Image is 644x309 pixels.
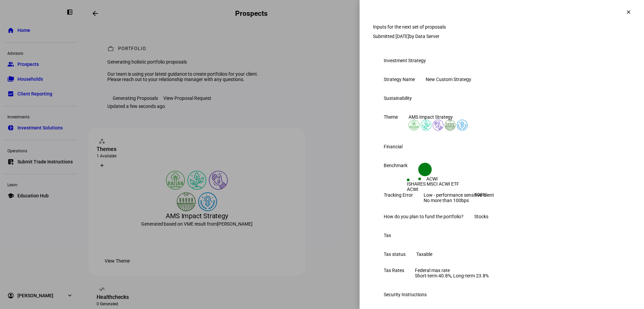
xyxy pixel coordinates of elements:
[384,144,402,149] div: Financial
[445,120,455,130] img: sustainableAgriculture.colored.svg
[384,77,415,82] div: Strategy Name
[384,58,426,63] div: Investment Strategy
[426,77,471,82] div: New Custom Strategy
[384,214,464,219] div: How do you plan to fund the portfolio?
[384,192,413,198] div: Tracking Error
[373,12,458,19] div: Inputs for the next set of proposals
[407,181,486,187] div: ISHARES MSCI ACWI ETF
[409,120,419,130] img: deforestation.colored.svg
[384,233,391,238] div: Tax
[626,9,632,15] mat-icon: clear
[384,114,398,120] div: Theme
[421,120,431,130] img: climateChange.colored.svg
[457,120,468,130] img: womensRights.colored.svg
[384,292,427,297] div: Security Instructions
[409,34,439,39] span: by Data Server
[384,95,412,101] div: Sustainability
[416,252,432,257] div: Taxable
[409,114,468,120] div: AMS Impact Strategy
[415,268,489,278] div: Federal max rate
[373,24,631,30] div: Inputs for the next set of proposals
[373,34,631,39] div: Submitted [DATE]
[384,252,406,257] div: Tax status
[474,214,488,219] div: Stocks
[384,163,408,168] div: Benchmark
[433,120,443,130] img: poverty.colored.svg
[407,187,486,192] div: ACWI
[407,192,486,197] div: 100%
[415,273,489,278] div: Short-term 40.8%, Long-term 23.8%
[384,268,404,273] div: Tax Rates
